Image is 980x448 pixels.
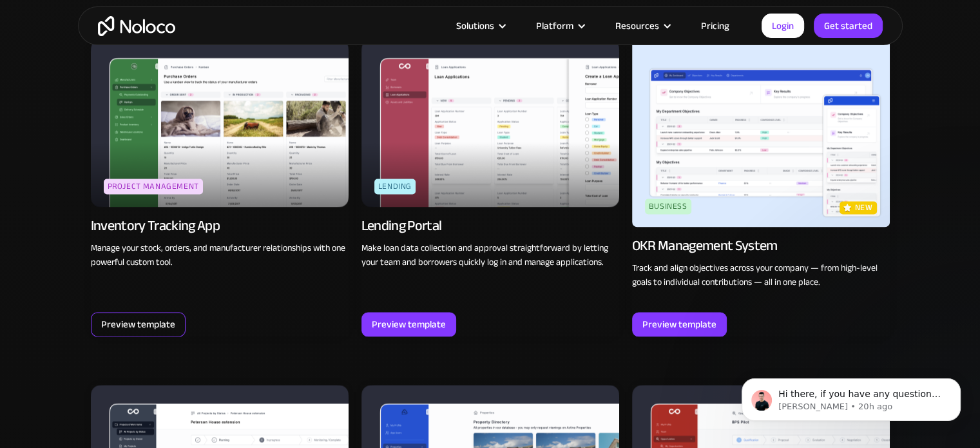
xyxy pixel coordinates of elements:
[632,261,890,289] p: Track and align objectives across your company — from high-level goals to individual contribution...
[104,179,204,194] div: Project Management
[536,17,573,34] div: Platform
[685,17,745,34] a: Pricing
[645,199,691,214] div: Business
[632,237,778,255] div: OKR Management System
[855,201,873,214] p: new
[440,17,520,34] div: Solutions
[101,316,175,333] div: Preview template
[642,316,716,333] div: Preview template
[91,39,349,336] a: Project ManagementInventory Tracking AppManage your stock, orders, and manufacturer relationships...
[361,39,619,336] a: LendingLending PortalMake loan data collection and approval straightforward by letting your team ...
[632,39,890,336] a: BusinessnewOKR Management SystemTrack and align objectives across your company — from high-level ...
[374,179,416,194] div: Lending
[456,17,494,34] div: Solutions
[91,217,220,235] div: Inventory Tracking App
[520,17,599,34] div: Platform
[814,14,883,38] a: Get started
[722,351,980,442] iframe: Intercom notifications message
[599,17,685,34] div: Resources
[361,217,442,235] div: Lending Portal
[98,16,175,36] a: home
[361,241,619,269] p: Make loan data collection and approval straightforward by letting your team and borrowers quickly...
[762,14,804,38] a: Login
[372,316,446,333] div: Preview template
[615,17,659,34] div: Resources
[91,241,349,269] p: Manage your stock, orders, and manufacturer relationships with one powerful custom tool.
